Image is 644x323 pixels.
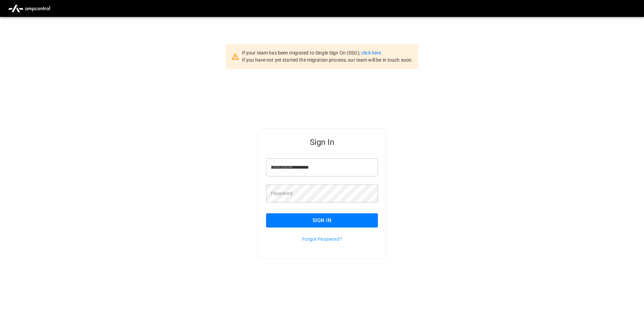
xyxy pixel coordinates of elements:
span: If you have not yet started the migration process, our team will be in touch soon. [242,57,413,63]
a: click here. [361,50,382,56]
p: Forgot Password? [266,236,378,242]
img: ampcontrol.io logo [5,2,53,15]
button: Sign In [266,213,378,228]
h5: Sign In [266,137,378,148]
span: If your team has been migrated to Single Sign On (SSO), [242,50,361,56]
